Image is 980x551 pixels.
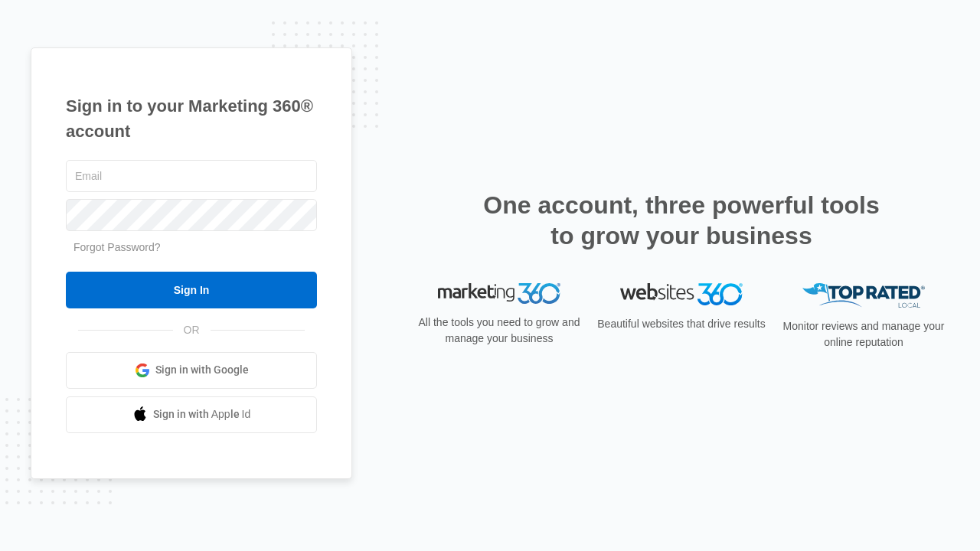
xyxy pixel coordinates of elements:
[66,352,317,389] a: Sign in with Google
[73,241,161,253] a: Forgot Password?
[802,283,925,308] img: Top Rated Local
[66,93,317,144] h1: Sign in to your Marketing 360® account
[413,315,585,347] p: All the tools you need to grow and manage your business
[479,190,884,251] h2: One account, three powerful tools to grow your business
[66,396,317,433] a: Sign in with Apple Id
[155,362,249,378] span: Sign in with Google
[438,283,560,305] img: Marketing 360
[66,272,317,308] input: Sign In
[596,316,767,332] p: Beautiful websites that drive results
[153,406,251,422] span: Sign in with Apple Id
[66,160,317,192] input: Email
[173,322,211,338] span: OR
[620,283,743,305] img: Websites 360
[778,318,949,350] p: Monitor reviews and manage your online reputation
